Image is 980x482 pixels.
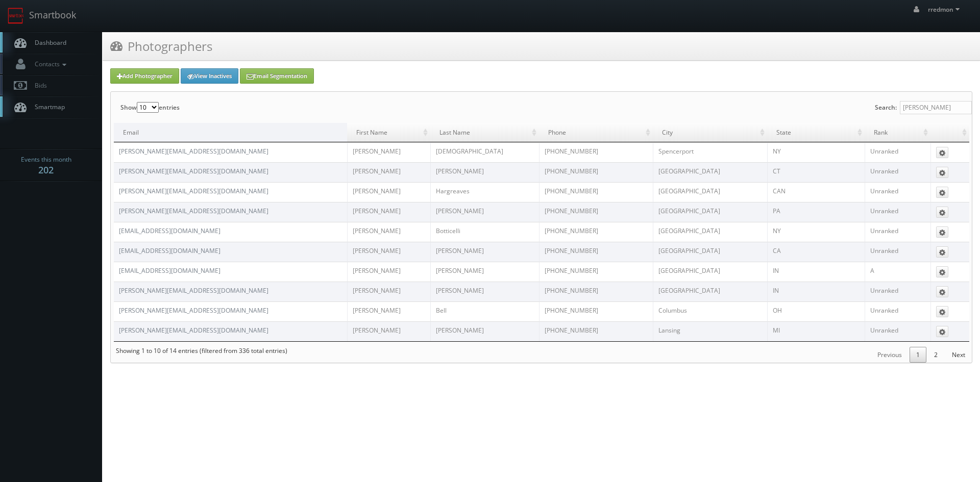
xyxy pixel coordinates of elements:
[653,242,767,262] td: [GEOGRAPHIC_DATA]
[38,164,54,176] strong: 202
[347,182,430,202] td: [PERSON_NAME]
[767,282,865,301] td: IN
[119,207,268,215] a: [PERSON_NAME][EMAIL_ADDRESS][DOMAIN_NAME]
[119,167,268,175] a: [PERSON_NAME][EMAIL_ADDRESS][DOMAIN_NAME]
[539,321,653,341] td: [PHONE_NUMBER]
[119,286,268,295] a: [PERSON_NAME][EMAIL_ADDRESS][DOMAIN_NAME]
[900,101,972,114] input: Search:
[114,123,347,142] td: Email: activate to sort column descending
[767,262,865,282] td: IN
[119,187,268,195] a: [PERSON_NAME][EMAIL_ADDRESS][DOMAIN_NAME]
[653,123,767,142] td: City: activate to sort column ascending
[110,37,212,55] h3: Photographers
[653,222,767,242] td: [GEOGRAPHIC_DATA]
[347,282,430,301] td: [PERSON_NAME]
[653,321,767,341] td: Lansing
[119,246,220,255] a: [EMAIL_ADDRESS][DOMAIN_NAME]
[539,142,653,162] td: [PHONE_NUMBER]
[767,202,865,222] td: PA
[347,162,430,182] td: [PERSON_NAME]
[430,321,539,341] td: [PERSON_NAME]
[347,202,430,222] td: [PERSON_NAME]
[110,68,179,84] a: Add Photographer
[653,282,767,301] td: [GEOGRAPHIC_DATA]
[871,347,909,363] a: Previous
[430,301,539,321] td: Bell
[653,142,767,162] td: Spencerport
[865,222,930,242] td: Unranked
[865,182,930,202] td: Unranked
[865,282,930,301] td: Unranked
[930,123,969,142] td: : activate to sort column ascending
[111,342,287,360] div: Showing 1 to 10 of 14 entries (filtered from 336 total entries)
[430,202,539,222] td: [PERSON_NAME]
[347,262,430,282] td: [PERSON_NAME]
[653,182,767,202] td: [GEOGRAPHIC_DATA]
[347,142,430,162] td: [PERSON_NAME]
[865,301,930,321] td: Unranked
[137,102,159,113] select: Showentries
[539,242,653,262] td: [PHONE_NUMBER]
[539,301,653,321] td: [PHONE_NUMBER]
[539,282,653,301] td: [PHONE_NUMBER]
[539,182,653,202] td: [PHONE_NUMBER]
[347,123,430,142] td: First Name: activate to sort column ascending
[653,301,767,321] td: Columbus
[21,155,71,165] span: Events this month
[430,242,539,262] td: [PERSON_NAME]
[430,123,539,142] td: Last Name: activate to sort column ascending
[767,182,865,202] td: CAN
[347,222,430,242] td: [PERSON_NAME]
[865,162,930,182] td: Unranked
[430,222,539,242] td: Botticelli
[865,262,930,282] td: A
[539,162,653,182] td: [PHONE_NUMBER]
[119,226,220,235] a: [EMAIL_ADDRESS][DOMAIN_NAME]
[865,242,930,262] td: Unranked
[865,142,930,162] td: Unranked
[927,347,944,363] a: 2
[119,147,268,156] a: [PERSON_NAME][EMAIL_ADDRESS][DOMAIN_NAME]
[865,202,930,222] td: Unranked
[539,262,653,282] td: [PHONE_NUMBER]
[430,182,539,202] td: Hargreaves
[430,142,539,162] td: [DEMOGRAPHIC_DATA]
[347,301,430,321] td: [PERSON_NAME]
[430,282,539,301] td: [PERSON_NAME]
[347,321,430,341] td: [PERSON_NAME]
[347,242,430,262] td: [PERSON_NAME]
[875,92,972,123] label: Search:
[430,262,539,282] td: [PERSON_NAME]
[910,347,926,363] a: 1
[430,162,539,182] td: [PERSON_NAME]
[120,92,180,123] label: Show entries
[539,222,653,242] td: [PHONE_NUMBER]
[30,60,69,68] span: Contacts
[181,68,238,84] a: View Inactives
[945,347,972,363] a: Next
[8,8,24,24] img: smartbook-logo.png
[767,321,865,341] td: MI
[30,38,66,47] span: Dashboard
[653,202,767,222] td: [GEOGRAPHIC_DATA]
[539,202,653,222] td: [PHONE_NUMBER]
[539,123,653,142] td: Phone: activate to sort column ascending
[240,68,314,84] a: Email Segmentation
[865,123,930,142] td: Rank: activate to sort column ascending
[653,262,767,282] td: [GEOGRAPHIC_DATA]
[767,301,865,321] td: OH
[119,326,268,335] a: [PERSON_NAME][EMAIL_ADDRESS][DOMAIN_NAME]
[767,242,865,262] td: CA
[928,5,963,14] span: rredmon
[767,162,865,182] td: CT
[767,123,865,142] td: State: activate to sort column ascending
[119,306,268,315] a: [PERSON_NAME][EMAIL_ADDRESS][DOMAIN_NAME]
[653,162,767,182] td: [GEOGRAPHIC_DATA]
[30,81,47,90] span: Bids
[767,142,865,162] td: NY
[30,103,65,111] span: Smartmap
[767,222,865,242] td: NY
[865,321,930,341] td: Unranked
[119,266,220,275] a: [EMAIL_ADDRESS][DOMAIN_NAME]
